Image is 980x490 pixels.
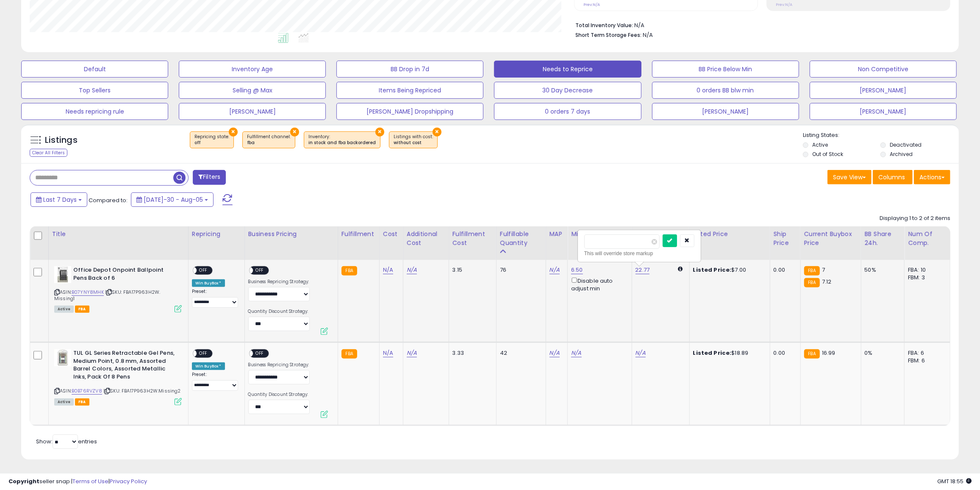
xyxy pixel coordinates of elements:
div: FBA: 10 [908,266,944,274]
div: 50% [865,266,898,274]
img: 41SfQMmdElL._SL40_.jpg [54,266,71,283]
div: ASIN: [54,349,182,404]
a: Terms of Use [72,477,108,485]
button: × [433,128,441,136]
a: N/A [407,349,417,357]
label: Archived [890,150,913,158]
div: Win BuyBox * [192,362,225,370]
button: Selling @ Max [179,82,326,99]
b: Listed Price: [693,266,732,274]
div: seller snap | | [8,478,147,486]
div: Num of Comp. [908,230,947,248]
span: 7.12 [822,278,832,286]
div: 0.00 [774,349,794,357]
div: 42 [500,349,539,357]
div: MAP [550,230,564,239]
div: Fulfillment [341,230,376,239]
div: FBA: 6 [908,349,944,357]
button: BB Price Below Min [652,61,799,78]
a: N/A [383,349,393,357]
button: Default [21,61,168,78]
b: Listed Price: [693,349,732,357]
button: × [290,128,299,136]
button: 0 orders BB blw min [652,82,799,99]
small: Prev: N/A [583,2,600,7]
a: N/A [636,349,646,357]
label: Out of Stock [812,150,843,158]
span: Compared to: [89,196,128,204]
div: Fulfillment Cost [453,230,493,248]
small: FBA [804,278,820,287]
button: Actions [914,170,950,184]
a: N/A [407,266,417,274]
div: 3.33 [453,349,490,357]
a: 22.77 [636,266,650,274]
div: Additional Cost [407,230,445,248]
div: Min Price [571,230,628,239]
button: Non Competitive [810,61,957,78]
button: Filters [193,170,226,185]
div: without cost [394,140,433,146]
a: N/A [550,266,560,274]
label: Quantity Discount Strategy: [248,309,310,315]
b: TUL GL Series Retractable Gel Pens, Medium Point, 0.8 mm, Assorted Barrel Colors, Assorted Metall... [73,349,176,383]
a: N/A [383,266,393,274]
button: × [229,128,238,136]
b: Total Inventory Value: [575,22,633,29]
span: 16.99 [822,349,836,357]
span: FBA [75,306,89,313]
button: Needs to Reprice [494,61,641,78]
span: FBA [75,398,89,406]
button: 30 Day Decrease [494,82,641,99]
button: Top Sellers [21,82,168,99]
button: [PERSON_NAME] [810,103,957,120]
i: Calculated using Dynamic Max Price. [678,266,683,272]
span: OFF [253,267,267,274]
div: 76 [500,266,539,274]
button: Last 7 Days [31,192,87,207]
div: 0.00 [774,266,794,274]
span: Show: entries [36,437,97,445]
label: Quantity Discount Strategy: [248,392,310,398]
div: 0% [865,349,898,357]
a: 6.50 [571,266,583,274]
button: Needs repricing rule [21,103,168,120]
div: Preset: [192,289,238,308]
small: FBA [341,349,357,359]
div: Listed Price [693,230,766,239]
label: Business Repricing Strategy: [248,279,310,285]
li: N/A [575,19,944,30]
button: Save View [827,170,872,184]
small: FBA [804,266,820,276]
span: | SKU: FBA17P963H2W. Missing1 [54,289,160,301]
strong: Copyright [8,477,39,485]
span: All listings currently available for purchase on Amazon [54,306,74,313]
span: All listings currently available for purchase on Amazon [54,398,74,406]
div: Clear All Filters [30,149,67,157]
a: N/A [571,349,581,357]
a: B07YNY8MHK [72,289,104,296]
button: [PERSON_NAME] [652,103,799,120]
div: Disable auto adjust min [571,276,625,292]
h5: Listings [45,134,78,146]
span: OFF [197,350,210,357]
div: FBM: 3 [908,274,944,281]
p: Listing States: [803,131,959,139]
div: Win BuyBox * [192,279,225,287]
a: Privacy Policy [110,477,147,485]
span: Last 7 Days [43,195,77,204]
div: ASIN: [54,266,182,312]
span: 2025-08-13 18:55 GMT [937,477,972,485]
small: FBA [341,266,357,276]
div: Fulfillable Quantity [500,230,542,248]
img: 4185KNw4KAL._SL40_.jpg [54,349,71,366]
div: Preset: [192,372,238,391]
span: Inventory : [308,134,376,146]
div: Business Pricing [248,230,334,239]
button: × [375,128,384,136]
button: Items Being Repriced [336,82,483,99]
div: $18.89 [693,349,763,357]
span: Columns [878,173,905,181]
button: [PERSON_NAME] [810,82,957,99]
span: Repricing state : [194,134,229,146]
